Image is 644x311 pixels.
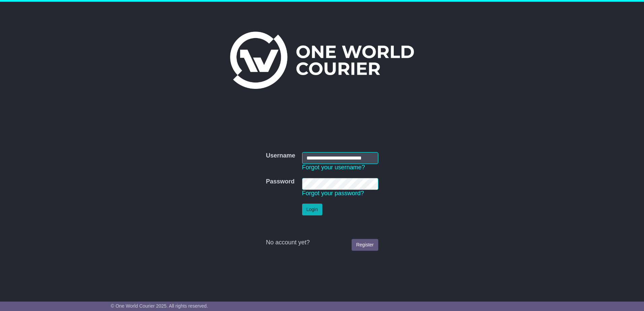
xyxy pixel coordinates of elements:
a: Forgot your password? [302,190,364,197]
label: Password [266,178,294,185]
img: One World [230,32,414,89]
div: No account yet? [266,239,378,246]
a: Register [352,239,378,251]
button: Login [302,204,322,215]
label: Username [266,152,295,160]
span: © One World Courier 2025. All rights reserved. [111,303,208,309]
a: Forgot your username? [302,164,365,171]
